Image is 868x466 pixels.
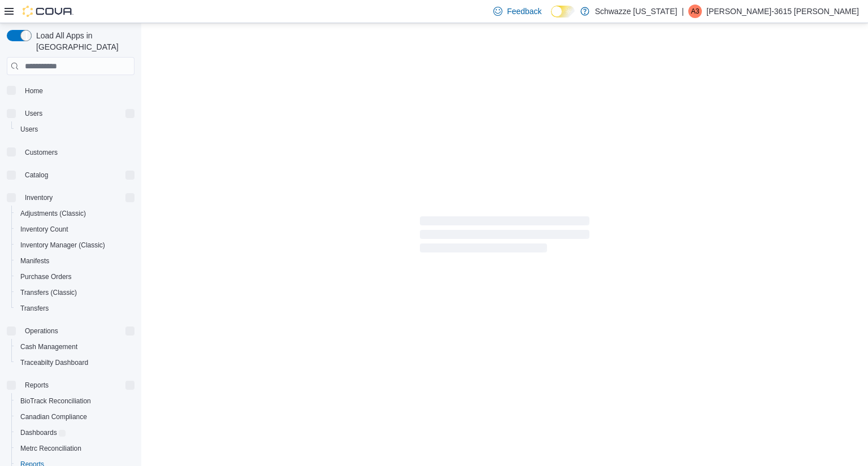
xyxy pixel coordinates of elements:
span: Transfers [20,304,49,313]
span: Adjustments (Classic) [20,209,86,218]
button: Inventory [20,191,57,204]
p: [PERSON_NAME]-3615 [PERSON_NAME] [706,5,859,18]
span: Purchase Orders [20,272,72,281]
span: Inventory Manager (Classic) [20,241,105,250]
a: Customers [20,146,62,159]
a: Home [20,84,47,98]
button: Metrc Reconciliation [11,441,139,456]
a: Users [16,123,42,136]
a: Canadian Compliance [16,410,92,424]
span: Canadian Compliance [16,410,134,424]
a: Adjustments (Classic) [16,207,90,220]
span: Reports [25,381,49,390]
span: Manifests [20,256,49,265]
span: Transfers (Classic) [16,286,134,299]
span: Loading [420,219,589,255]
button: Canadian Compliance [11,409,139,425]
span: Feedback [507,6,541,17]
a: Transfers [16,302,53,315]
span: Users [20,107,134,120]
a: Transfers (Classic) [16,286,81,299]
a: Metrc Reconciliation [16,442,86,455]
button: Traceabilty Dashboard [11,355,139,371]
span: Operations [25,326,58,336]
button: Users [20,107,47,120]
span: Metrc Reconciliation [16,442,134,455]
button: Inventory [2,190,139,206]
span: Cash Management [16,340,134,354]
div: Adrianna-3615 Lerma [688,5,702,18]
a: BioTrack Reconciliation [16,394,96,408]
a: Dashboards [16,426,70,439]
button: Inventory Manager (Classic) [11,237,139,253]
a: Inventory Manager (Classic) [16,238,110,252]
span: Adjustments (Classic) [16,207,134,220]
button: Users [11,121,139,137]
button: BioTrack Reconciliation [11,393,139,409]
button: Reports [20,378,53,392]
span: Manifests [16,254,134,268]
span: Home [20,83,134,97]
span: Customers [25,148,58,157]
button: Transfers [11,300,139,316]
a: Purchase Orders [16,270,76,284]
span: Users [20,125,38,134]
button: Operations [20,324,63,338]
span: Inventory Count [16,223,134,236]
span: Transfers [16,302,134,315]
span: Dashboards [20,428,66,437]
span: Inventory [25,193,53,202]
span: BioTrack Reconciliation [20,397,91,406]
span: Customers [20,145,134,159]
button: Cash Management [11,339,139,355]
p: | [682,5,684,18]
span: Inventory Count [20,225,68,234]
a: Dashboards [11,425,139,441]
span: Cash Management [20,342,77,351]
button: Transfers (Classic) [11,285,139,300]
button: Manifests [11,253,139,269]
button: Adjustments (Classic) [11,206,139,221]
a: Inventory Count [16,223,73,236]
button: Purchase Orders [11,269,139,285]
button: Customers [2,144,139,160]
span: Inventory [20,191,134,204]
span: Dashboards [16,426,134,439]
a: Cash Management [16,340,82,354]
a: Manifests [16,254,54,268]
span: BioTrack Reconciliation [16,394,134,408]
span: Reports [20,378,134,392]
span: Users [16,123,134,136]
span: Transfers (Classic) [20,288,77,297]
span: Traceabilty Dashboard [20,358,88,367]
button: Home [2,82,139,98]
span: Catalog [25,171,48,180]
span: Purchase Orders [16,270,134,284]
a: Traceabilty Dashboard [16,356,93,369]
span: Users [25,109,42,118]
span: Load All Apps in [GEOGRAPHIC_DATA] [32,30,134,53]
span: Home [25,86,43,95]
button: Inventory Count [11,221,139,237]
span: Catalog [20,168,134,182]
button: Catalog [20,168,53,182]
span: Canadian Compliance [20,412,87,421]
span: Traceabilty Dashboard [16,356,134,369]
p: Schwazze [US_STATE] [595,5,678,18]
button: Users [2,106,139,121]
span: Metrc Reconciliation [20,444,81,453]
input: Dark Mode [551,6,575,18]
span: A3 [691,5,700,18]
img: Cova [23,6,73,17]
button: Operations [2,323,139,339]
span: Inventory Manager (Classic) [16,238,134,252]
button: Reports [2,377,139,393]
span: Operations [20,324,134,338]
button: Catalog [2,167,139,183]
